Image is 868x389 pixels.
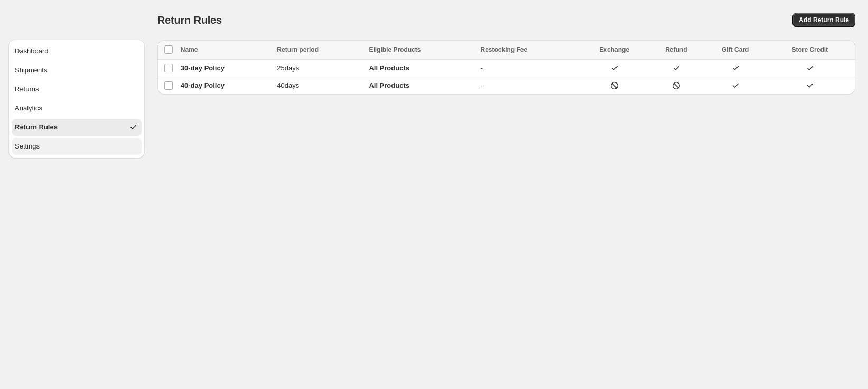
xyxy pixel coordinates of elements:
div: Settings [15,141,40,152]
button: Shipments [12,62,142,79]
button: Settings [12,138,142,155]
div: Shipments [15,65,47,76]
span: Exchange [599,46,629,53]
strong: All Products [369,64,409,72]
button: Add Return Rule [792,13,855,27]
span: Restocking Fee [481,46,528,53]
span: Add Return Rule [799,16,849,24]
span: 40 days [277,81,299,89]
div: Return Rules [15,122,58,133]
td: - [478,77,580,95]
span: Name [181,46,198,53]
span: Eligible Products [369,46,421,53]
span: Refund [665,46,687,53]
td: - [478,60,580,77]
span: 40-day Policy [181,81,225,89]
button: Dashboard [12,43,142,60]
span: Store Credit [791,46,828,53]
button: Returns [12,81,142,98]
button: Return Rules [12,119,142,136]
div: Returns [15,84,39,95]
span: 30-day Policy [181,64,225,72]
div: Dashboard [15,46,49,57]
span: Gift Card [722,46,749,53]
span: 25 days [277,64,299,72]
span: Return period [277,46,319,53]
span: Return Rules [157,14,222,26]
button: Analytics [12,100,142,117]
div: Analytics [15,103,42,114]
strong: All Products [369,81,409,89]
